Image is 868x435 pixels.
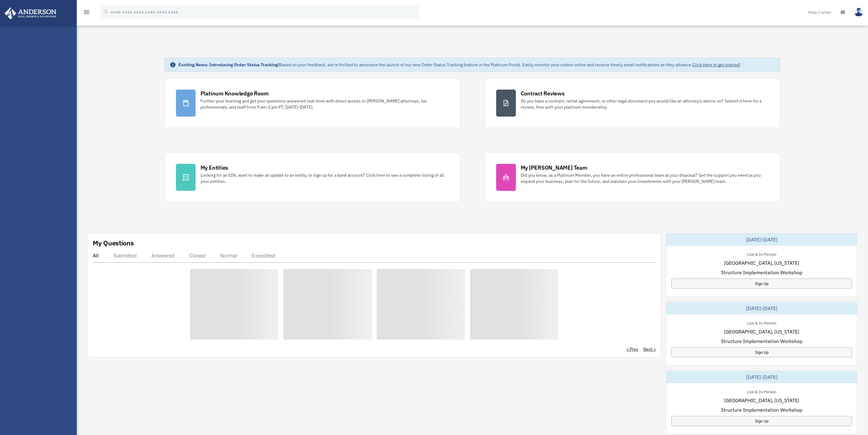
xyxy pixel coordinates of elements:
img: User Pic [854,8,863,17]
i: menu [83,9,90,16]
img: Anderson Advisors Platinum Portal [3,7,58,19]
div: Live & In-Person [742,388,781,395]
div: Expedited [252,252,275,259]
div: Based on your feedback, we're thrilled to announce the launch of our new Order Status Tracking fe... [178,62,740,68]
div: My Questions [93,238,134,248]
span: Structure Implementation Workshop [721,337,802,345]
div: Answered [151,252,174,259]
span: Structure Implementation Workshop [721,406,802,414]
div: Looking for an EIN, want to make an update to an entity, or sign up for a bank account? Click her... [200,172,449,184]
span: [GEOGRAPHIC_DATA], [US_STATE] [724,328,799,335]
a: My Entities Looking for an EIN, want to make an update to an entity, or sign up for a bank accoun... [165,152,460,202]
div: All [93,252,99,259]
a: Sign Up [671,279,852,289]
div: Closed [189,252,205,259]
div: Live & In-Person [742,319,781,326]
div: Did you know, as a Platinum Member, you have an entire professional team at your disposal? Get th... [521,172,769,184]
strong: Exciting News: Introducing Order Status Tracking! [178,62,279,67]
div: Submitted [113,252,137,259]
div: My Entities [200,164,228,171]
div: [DATE]-[DATE] [666,371,857,383]
a: Platinum Knowledge Room Further your learning and get your questions answered real-time with dire... [165,78,460,128]
div: Platinum Knowledge Room [200,90,269,97]
div: Normal [220,252,237,259]
div: [DATE]-[DATE] [666,233,857,246]
div: [DATE]-[DATE] [666,302,857,314]
span: [GEOGRAPHIC_DATA], [US_STATE] [724,397,799,404]
a: menu [83,11,90,16]
a: Contract Reviews Do you have a contract, rental agreement, or other legal document you would like... [485,78,780,128]
div: Contract Reviews [521,90,565,97]
span: Structure Implementation Workshop [721,269,802,276]
a: Sign Up [671,416,852,426]
div: Do you have a contract, rental agreement, or other legal document you would like an attorney's ad... [521,98,769,110]
a: Click Here to get started! [692,62,740,67]
div: My [PERSON_NAME] Team [521,164,587,171]
a: Sign Up [671,347,852,357]
div: Live & In-Person [742,251,781,257]
i: search [103,8,109,15]
a: My [PERSON_NAME] Team Did you know, as a Platinum Member, you have an entire professional team at... [485,152,780,202]
div: Further your learning and get your questions answered real-time with direct access to [PERSON_NAM... [200,98,449,110]
a: < Prev [626,346,638,352]
span: [GEOGRAPHIC_DATA], [US_STATE] [724,259,799,267]
a: Next > [643,346,656,352]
